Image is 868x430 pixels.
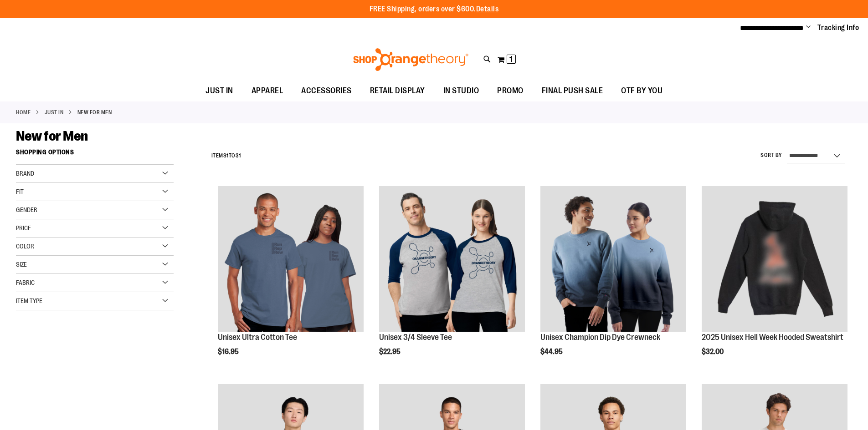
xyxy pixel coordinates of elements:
span: Color [16,243,34,250]
div: product [697,182,852,379]
a: Home [16,108,31,116]
a: Tracking Info [817,23,859,33]
span: 1 [226,152,229,159]
a: 2025 Hell Week Hooded Sweatshirt [702,186,847,333]
span: 31 [236,152,241,159]
a: Unisex Champion Dip Dye Crewneck [540,333,660,342]
a: Unisex 3/4 Sleeve Tee [379,333,452,342]
span: $16.95 [218,348,240,356]
span: APPAREL [252,81,283,101]
a: Unisex 3/4 Sleeve Tee [379,186,525,333]
span: Item Type [16,297,42,304]
span: 1 [509,55,513,64]
span: FINAL PUSH SALE [542,81,603,101]
span: Price [16,224,31,232]
a: Details [476,5,499,13]
img: Shop Orangetheory [352,48,470,71]
span: $22.95 [379,348,402,356]
span: JUST IN [205,81,233,101]
span: Brand [16,170,34,177]
span: Size [16,261,27,268]
div: product [536,182,691,379]
span: ACCESSORIES [301,81,352,101]
div: product [375,182,529,379]
img: Unisex Champion Dip Dye Crewneck [540,186,686,332]
span: OTF BY YOU [621,81,663,101]
span: RETAIL DISPLAY [370,81,425,101]
span: Fit [16,188,24,195]
a: JUST IN [45,108,64,116]
a: Unisex Ultra Cotton Tee [218,186,364,333]
span: $44.95 [540,348,564,356]
h2: Items to [211,149,241,163]
span: Fabric [16,279,35,286]
button: Account menu [806,23,811,32]
p: FREE Shipping, orders over $600. [370,4,499,15]
a: 2025 Unisex Hell Week Hooded Sweatshirt [702,333,843,342]
img: Unisex 3/4 Sleeve Tee [379,186,525,332]
a: Unisex Ultra Cotton Tee [218,333,297,342]
span: IN STUDIO [443,81,479,101]
strong: New for Men [77,108,112,116]
span: New for Men [16,128,88,144]
label: Sort By [760,152,782,159]
strong: Shopping Options [16,144,174,165]
img: Unisex Ultra Cotton Tee [218,186,364,332]
span: $32.00 [702,348,725,356]
a: Unisex Champion Dip Dye Crewneck [540,186,686,333]
span: PROMO [497,81,524,101]
span: Gender [16,206,37,213]
img: 2025 Hell Week Hooded Sweatshirt [702,186,847,332]
div: product [213,182,368,379]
